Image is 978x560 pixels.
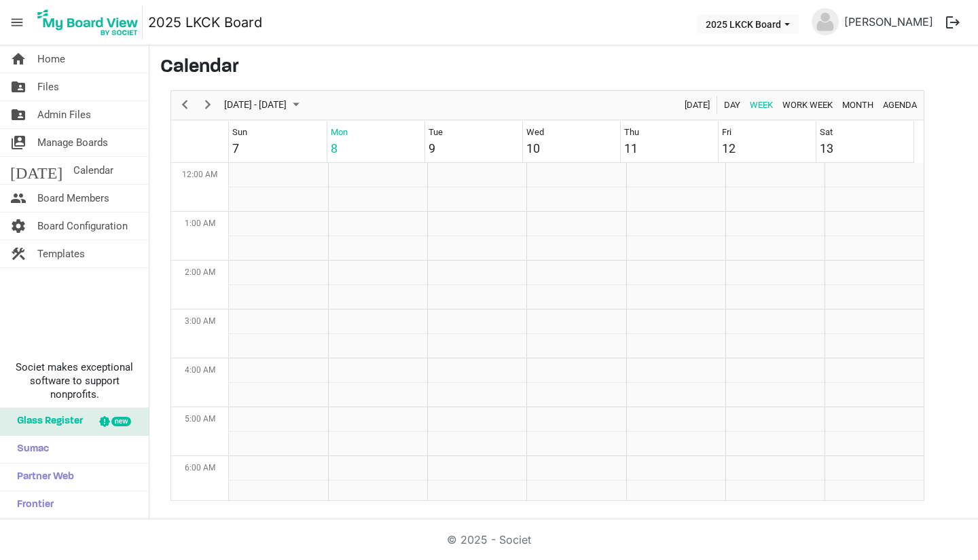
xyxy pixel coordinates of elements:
[37,45,65,73] span: Home
[232,126,247,139] div: Sun
[223,96,288,113] span: [DATE] - [DATE]
[781,96,834,113] span: Work Week
[10,129,26,156] span: switch_account
[37,212,128,240] span: Board Configuration
[780,96,835,113] button: Work Week
[222,96,306,113] button: September 2025
[526,126,544,139] div: Wed
[37,240,85,267] span: Templates
[182,170,217,179] span: 12:00 AM
[881,96,920,113] button: Agenda
[185,219,215,228] span: 1:00 AM
[331,139,338,157] div: 8
[10,45,26,73] span: home
[33,5,148,39] a: My Board View Logo
[173,91,196,119] div: previous period
[840,96,876,113] button: Month
[331,126,348,139] div: Mon
[882,96,918,113] span: Agenda
[624,126,639,139] div: Thu
[160,56,967,79] h3: Calendar
[697,14,799,33] button: 2025 LKCK Board dropdownbutton
[812,8,839,35] img: no-profile-picture.svg
[33,5,143,39] img: My Board View Logo
[219,91,308,119] div: September 07 - 13, 2025
[10,464,74,491] span: Partner Web
[748,96,774,113] span: Week
[111,417,131,426] div: new
[148,9,262,36] a: 2025 LKCK Board
[447,533,531,546] a: © 2025 - Societ
[839,8,939,35] a: [PERSON_NAME]
[10,212,26,240] span: settings
[841,96,875,113] span: Month
[185,267,215,277] span: 2:00 AM
[939,8,967,37] button: logout
[624,139,638,157] div: 11
[185,414,215,424] span: 5:00 AM
[176,96,194,113] button: Previous
[820,139,833,157] div: 13
[683,96,711,113] span: [DATE]
[10,408,83,435] span: Glass Register
[722,96,743,113] button: Day
[722,126,731,139] div: Fri
[37,129,108,156] span: Manage Boards
[10,491,54,519] span: Frontier
[185,365,215,375] span: 4:00 AM
[10,101,26,128] span: folder_shared
[73,157,113,184] span: Calendar
[10,73,26,100] span: folder_shared
[232,139,239,157] div: 7
[37,185,109,212] span: Board Members
[10,157,62,184] span: [DATE]
[526,139,540,157] div: 10
[37,101,91,128] span: Admin Files
[10,436,49,463] span: Sumac
[820,126,833,139] div: Sat
[37,73,59,100] span: Files
[196,91,219,119] div: next period
[722,139,736,157] div: 12
[185,463,215,472] span: 6:00 AM
[683,96,712,113] button: Today
[723,96,742,113] span: Day
[10,185,26,212] span: people
[748,96,776,113] button: Week
[429,126,443,139] div: Tue
[6,360,143,401] span: Societ makes exceptional software to support nonprofits.
[185,316,215,326] span: 3:00 AM
[4,10,30,35] span: menu
[170,90,924,501] div: Week of September 8, 2025
[10,240,26,267] span: construction
[429,139,435,157] div: 9
[199,96,217,113] button: Next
